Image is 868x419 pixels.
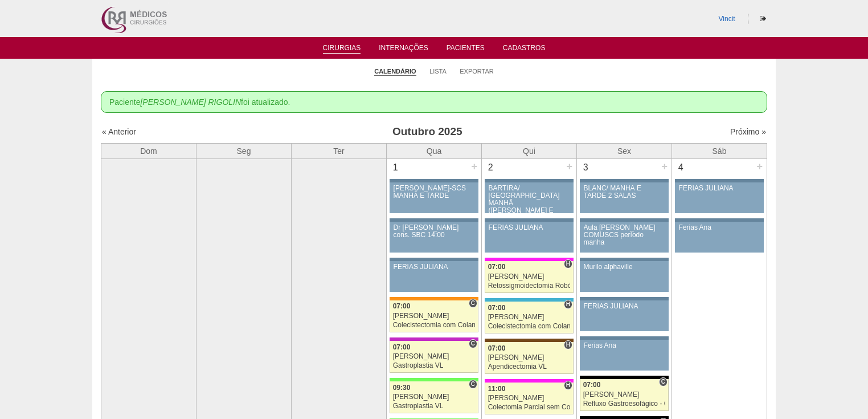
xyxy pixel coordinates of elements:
div: + [564,159,574,174]
div: Colectomia Parcial sem Colostomia VL [488,404,571,411]
i: Sair [760,15,766,22]
a: H 07:00 [PERSON_NAME] Colecistectomia com Colangiografia VL [485,302,574,333]
div: BLANC/ MANHÃ E TARDE 2 SALAS [584,185,665,200]
a: Murilo alphaville [580,261,669,292]
a: H 07:00 [PERSON_NAME] Apendicectomia VL [485,342,574,374]
span: Consultório [659,377,668,387]
div: Refluxo Gastroesofágico - Cirurgia VL [583,400,666,408]
a: Ferias Ana [675,222,764,253]
div: Key: Aviso [390,218,478,222]
a: H 07:00 [PERSON_NAME] Retossigmoidectomia Robótica [485,261,574,293]
a: Vincit [719,15,735,23]
div: Key: Aviso [580,179,669,182]
div: Key: Aviso [675,179,764,182]
a: FERIAS JULIANA [580,300,669,331]
div: Key: Neomater [485,298,574,302]
a: Cadastros [503,44,546,55]
div: Apendicectomia VL [488,363,571,371]
div: [PERSON_NAME] [488,273,571,280]
a: Aula [PERSON_NAME] COMUSCS período manha [580,222,669,253]
div: [PERSON_NAME] [488,354,571,361]
a: C 07:00 [PERSON_NAME] Gastroplastia VL [390,341,478,373]
a: H 11:00 [PERSON_NAME] Colectomia Parcial sem Colostomia VL [485,383,574,414]
span: 07:00 [488,263,506,271]
span: 07:00 [393,343,411,351]
div: [PERSON_NAME] [488,394,571,402]
div: Key: Aviso [390,258,478,261]
div: Key: Aviso [485,179,574,182]
div: FERIAS JULIANA [489,224,570,231]
div: Colecistectomia com Colangiografia VL [393,322,476,329]
a: FERIAS JULIANA [390,261,478,292]
div: 4 [672,159,690,176]
th: Qua [387,143,482,158]
div: Ferias Ana [679,224,760,231]
div: Key: Aviso [580,297,669,300]
th: Seg [196,143,292,158]
a: FERIAS JULIANA [675,182,764,213]
span: Hospital [564,259,572,269]
div: Key: Aviso [485,218,574,222]
a: Cirurgias [323,44,361,54]
span: 07:00 [393,302,411,310]
div: Gastroplastia VL [393,402,476,410]
div: Key: Blanc [580,376,669,379]
span: Consultório [469,339,477,348]
div: [PERSON_NAME]-SCS MANHÃ E TARDE [394,185,475,200]
div: [PERSON_NAME] [583,391,666,398]
div: FERIAS JULIANA [679,185,760,192]
a: C 07:00 [PERSON_NAME] Colecistectomia com Colangiografia VL [390,300,478,332]
div: Key: Maria Braido [390,337,478,341]
div: Key: São Luiz - SCS [390,297,478,300]
a: Dr [PERSON_NAME] cons. SBC 14:00 [390,222,478,253]
div: [PERSON_NAME] [393,312,476,320]
div: Gastroplastia VL [393,362,476,369]
a: C 09:30 [PERSON_NAME] Gastroplastia VL [390,381,478,413]
div: Retossigmoidectomia Robótica [488,282,571,290]
a: Próximo » [730,127,766,136]
span: 11:00 [488,385,506,393]
a: BLANC/ MANHÃ E TARDE 2 SALAS [580,182,669,213]
span: Hospital [564,340,572,349]
a: Lista [429,67,447,75]
div: Key: Aviso [675,218,764,222]
a: Internações [379,44,428,55]
th: Sex [577,143,672,158]
th: Qui [482,143,577,158]
div: BARTIRA/ [GEOGRAPHIC_DATA] MANHÃ ([PERSON_NAME] E ANA)/ SANTA JOANA -TARDE [489,185,570,230]
a: [PERSON_NAME]-SCS MANHÃ E TARDE [390,182,478,213]
div: [PERSON_NAME] [393,393,476,401]
a: Pacientes [447,44,485,55]
div: Dr [PERSON_NAME] cons. SBC 14:00 [394,224,475,239]
em: [PERSON_NAME] RIGOLIN [140,97,241,107]
div: Paciente foi atualizado. [101,91,767,113]
span: Consultório [469,299,477,308]
span: Consultório [469,380,477,389]
span: 07:00 [583,381,601,389]
div: 1 [387,159,404,176]
a: Calendário [374,67,416,76]
div: Key: Aviso [390,179,478,182]
span: 07:00 [488,304,506,312]
div: + [660,159,669,174]
span: Hospital [564,381,572,390]
span: Hospital [564,300,572,309]
a: FERIAS JULIANA [485,222,574,253]
div: Key: Aviso [580,218,669,222]
div: 3 [577,159,595,176]
th: Ter [292,143,387,158]
div: Key: Aviso [580,258,669,261]
div: FERIAS JULIANA [584,303,665,310]
a: « Anterior [102,127,136,136]
div: Key: Brasil [390,378,478,381]
a: C 07:00 [PERSON_NAME] Refluxo Gastroesofágico - Cirurgia VL [580,379,669,411]
div: 2 [482,159,499,176]
div: [PERSON_NAME] [488,314,571,321]
div: [PERSON_NAME] [393,353,476,360]
div: + [469,159,479,174]
th: Sáb [672,143,767,158]
h3: Outubro 2025 [261,124,593,140]
div: Ferias Ana [584,342,665,349]
div: Key: Aviso [580,336,669,340]
div: Key: Pro Matre [485,379,574,383]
